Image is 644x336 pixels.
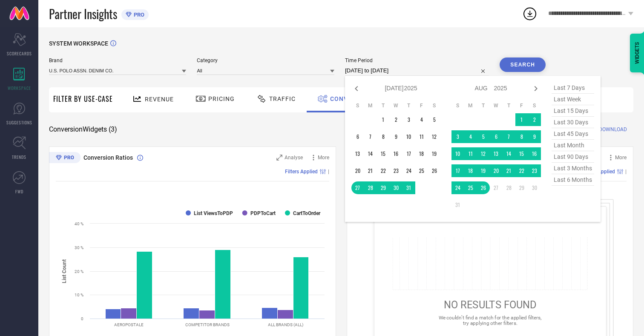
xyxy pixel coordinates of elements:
td: Tue Aug 05 2025 [477,130,490,143]
td: Fri Jul 18 2025 [415,147,428,160]
th: Wednesday [390,102,402,109]
td: Tue Jul 01 2025 [377,113,390,126]
td: Mon Aug 11 2025 [464,147,477,160]
span: SCORECARDS [7,50,32,57]
td: Thu Jul 31 2025 [402,181,415,194]
span: Partner Insights [49,5,117,23]
text: 30 % [75,245,83,250]
td: Wed Jul 09 2025 [390,130,402,143]
text: AEROPOSTALE [114,322,144,327]
text: List ViewsToPDP [194,210,233,216]
span: Time Period [345,57,489,63]
svg: Zoom [276,155,282,161]
span: PRO [132,11,144,18]
td: Sun Aug 17 2025 [451,164,464,177]
th: Friday [415,102,428,109]
th: Saturday [428,102,441,109]
span: Filter By Use-Case [53,94,113,104]
th: Monday [364,102,377,109]
button: Search [500,57,546,72]
span: SUGGESTIONS [6,119,32,126]
th: Monday [464,102,477,109]
span: last 15 days [552,105,594,117]
span: Conversion Widgets ( 3 ) [49,125,117,134]
td: Mon Jul 07 2025 [364,130,377,143]
span: DOWNLOAD [599,125,627,134]
text: PDPToCart [250,210,276,216]
td: Tue Jul 08 2025 [377,130,390,143]
span: last 30 days [552,117,594,128]
span: last 7 days [552,82,594,94]
td: Thu Jul 17 2025 [402,147,415,160]
td: Wed Jul 30 2025 [390,181,402,194]
td: Tue Jul 29 2025 [377,181,390,194]
td: Wed Aug 20 2025 [490,164,503,177]
td: Thu Jul 24 2025 [402,164,415,177]
td: Wed Aug 06 2025 [490,130,503,143]
th: Saturday [528,102,541,109]
span: last 90 days [552,151,594,163]
td: Wed Jul 23 2025 [390,164,402,177]
td: Tue Aug 12 2025 [477,147,490,160]
text: CartToOrder [293,210,321,216]
span: Conversion Ratios [83,154,133,161]
td: Tue Aug 19 2025 [477,164,490,177]
text: 10 % [75,293,83,297]
td: Sat Aug 16 2025 [528,147,541,160]
th: Thursday [503,102,515,109]
tspan: List Count [61,259,67,283]
td: Sat Jul 12 2025 [428,130,441,143]
span: last week [552,94,594,105]
span: last 45 days [552,128,594,140]
span: TRENDS [12,154,26,160]
td: Sun Aug 03 2025 [451,130,464,143]
span: We couldn’t find a match for the applied filters, try applying other filters. [438,315,541,326]
span: last 6 months [552,174,594,186]
span: WORKSPACE [8,85,31,91]
text: 20 % [75,269,83,274]
span: Traffic [269,95,296,102]
td: Fri Aug 29 2025 [515,181,528,194]
span: Filters Applied [285,169,318,175]
text: 0 [81,316,83,321]
td: Sun Aug 24 2025 [451,181,464,194]
span: Conversion [330,95,371,102]
span: Revenue [145,96,174,103]
td: Thu Aug 07 2025 [503,130,515,143]
td: Mon Jul 14 2025 [364,147,377,160]
td: Sat Jul 26 2025 [428,164,441,177]
th: Tuesday [477,102,490,109]
span: Category [197,57,334,63]
text: 40 % [75,221,83,226]
td: Tue Aug 26 2025 [477,181,490,194]
div: Open download list [522,6,538,21]
span: Brand [49,57,186,63]
span: FWD [15,188,23,195]
td: Fri Jul 25 2025 [415,164,428,177]
span: Pricing [208,95,235,102]
span: Analyse [285,155,303,161]
td: Fri Jul 04 2025 [415,113,428,126]
td: Sun Aug 10 2025 [451,147,464,160]
th: Friday [515,102,528,109]
td: Mon Jul 28 2025 [364,181,377,194]
td: Mon Jul 21 2025 [364,164,377,177]
th: Thursday [402,102,415,109]
td: Fri Aug 22 2025 [515,164,528,177]
td: Sun Jul 13 2025 [351,147,364,160]
th: Sunday [351,102,364,109]
td: Fri Aug 08 2025 [515,130,528,143]
td: Thu Aug 28 2025 [503,181,515,194]
span: NO RESULTS FOUND [443,299,536,311]
th: Sunday [451,102,464,109]
span: | [625,169,627,175]
td: Fri Jul 11 2025 [415,130,428,143]
span: | [328,169,329,175]
span: SYSTEM WORKSPACE [49,40,108,47]
td: Mon Aug 25 2025 [464,181,477,194]
td: Sat Jul 05 2025 [428,113,441,126]
td: Wed Jul 02 2025 [390,113,402,126]
td: Sun Aug 31 2025 [451,198,464,211]
td: Tue Jul 15 2025 [377,147,390,160]
td: Sat Jul 19 2025 [428,147,441,160]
